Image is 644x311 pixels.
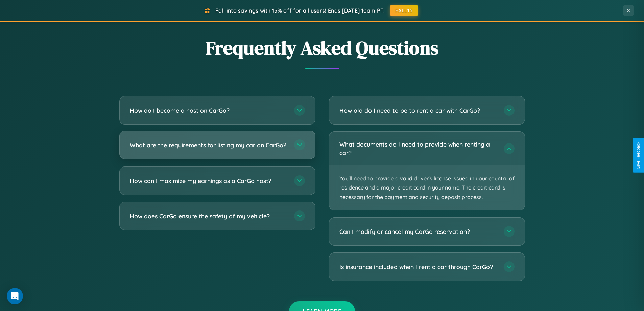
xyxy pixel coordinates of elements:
h3: How old do I need to be to rent a car with CarGo? [339,106,497,115]
h3: What documents do I need to provide when renting a car? [339,140,497,157]
h3: Is insurance included when I rent a car through CarGo? [339,263,497,271]
h3: How can I maximize my earnings as a CarGo host? [130,177,287,185]
h2: Frequently Asked Questions [119,35,525,61]
span: Fall into savings with 15% off for all users! Ends [DATE] 10am PT. [215,7,385,14]
h3: How do I become a host on CarGo? [130,106,287,115]
p: You'll need to provide a valid driver's license issued in your country of residence and a major c... [329,165,525,210]
button: FALL15 [390,5,418,16]
h3: What are the requirements for listing my car on CarGo? [130,141,287,149]
div: Give Feedback [636,142,641,169]
h3: Can I modify or cancel my CarGo reservation? [339,227,497,236]
div: Open Intercom Messenger [7,288,23,304]
h3: How does CarGo ensure the safety of my vehicle? [130,212,287,220]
